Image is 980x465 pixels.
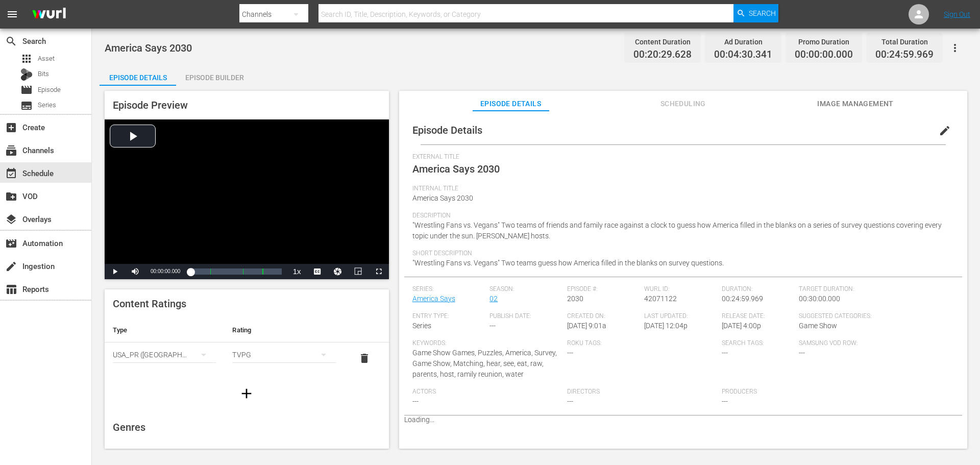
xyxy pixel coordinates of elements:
span: [DATE] 4:00p [722,322,761,330]
span: Content Ratings [113,298,186,310]
span: Keywords: [412,339,562,348]
span: 00:00:00.000 [795,49,853,61]
button: Playback Rate [287,264,307,279]
div: Episode Details [100,65,176,90]
span: Samsung VOD Row: [799,339,871,348]
span: Wurl ID: [644,285,717,293]
button: Search [733,4,778,22]
button: edit [933,118,957,143]
span: 00:24:59.969 [722,295,763,303]
span: Overlays [5,213,17,226]
span: Roku Tags: [567,339,717,348]
span: delete [358,352,371,364]
span: Suggested Categories: [799,312,948,321]
span: Ingestion [5,260,17,273]
span: --- [567,397,573,405]
span: Entry Type: [412,312,485,321]
button: delete [352,346,377,371]
span: 42071122 [644,295,677,303]
span: Series: [412,285,485,293]
button: Mute [125,264,145,279]
div: Total Duration [875,35,934,49]
table: simple table [105,318,389,374]
span: Image Management [817,97,894,110]
div: Promo Duration [795,35,853,49]
span: edit [939,125,951,137]
a: America Says [412,295,455,303]
span: Description [412,212,949,220]
span: Actors [412,388,562,396]
span: --- [412,397,419,405]
span: --- [567,349,573,357]
span: Game Show Games, Puzzles, America, Survey, Game Show, Matching, hear, see, eat, raw, parents, hos... [412,349,557,378]
span: Automation [5,237,17,250]
span: --- [722,349,728,357]
span: Producers [722,388,871,396]
button: Captions [307,264,328,279]
span: Directors [567,388,717,396]
span: Internal Title [412,185,949,193]
div: USA_PR ([GEOGRAPHIC_DATA]) [113,340,216,369]
span: 00:20:29.628 [633,49,692,61]
button: Picture-in-Picture [348,264,369,279]
span: 2030 [567,295,583,303]
div: TVPG [232,340,335,369]
span: Genres [113,421,145,433]
span: Scheduling [645,97,721,110]
span: Created On: [567,312,640,321]
span: Search Tags: [722,339,794,348]
span: Episode [20,84,33,96]
span: Episode #: [567,285,640,293]
th: Type [105,318,224,342]
span: 00:04:30.341 [714,49,772,61]
button: Fullscreen [369,264,389,279]
span: Publish Date: [489,312,562,321]
span: --- [799,349,805,357]
span: Bits [38,69,49,79]
span: [DATE] 9:01a [567,322,606,330]
span: Series [20,100,33,112]
span: Reports [5,283,17,296]
span: --- [722,397,728,405]
th: Rating [224,318,344,342]
a: Sign Out [944,10,970,18]
span: America Says 2030 [412,194,473,202]
span: "Wrestling Fans vs. Vegans" Two teams guess how America filled in the blanks on survey questions. [412,259,724,267]
span: Duration: [722,285,794,293]
span: menu [6,8,18,20]
span: Season: [489,285,562,293]
div: Content Duration [633,35,692,49]
div: Ad Duration [714,35,772,49]
img: ans4CAIJ8jUAAAAAAAAAAAAAAAAAAAAAAAAgQb4GAAAAAAAAAAAAAAAAAAAAAAAAJMjXAAAAAAAAAAAAAAAAAAAAAAAAgAT5G... [24,3,73,27]
p: Loading... [404,415,962,424]
div: Bits [20,68,33,81]
div: Episode Builder [176,65,253,90]
button: Episode Builder [176,65,253,86]
span: --- [489,322,496,330]
span: Last Updated: [644,312,717,321]
span: VOD [5,190,17,203]
span: Series [412,322,431,330]
span: Asset [38,54,55,64]
span: Series [38,100,56,110]
span: "Wrestling Fans vs. Vegans" Two teams of friends and family race against a clock to guess how Ame... [412,221,942,240]
button: Jump To Time [328,264,348,279]
span: Create [5,121,17,134]
span: Short Description [412,250,949,258]
button: Play [105,264,125,279]
span: America Says 2030 [105,42,192,54]
span: 00:00:00.000 [151,268,180,274]
span: Episode Details [412,124,482,136]
span: Channels [5,144,17,157]
div: Progress Bar [190,268,281,275]
span: [DATE] 12:04p [644,322,688,330]
span: Episode Details [473,97,549,110]
span: Game Show [799,322,837,330]
button: Episode Details [100,65,176,86]
span: External Title [412,153,949,161]
div: Video Player [105,119,389,279]
span: Search [749,4,776,22]
span: Schedule [5,167,17,180]
span: Search [5,35,17,47]
span: Episode [38,85,61,95]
